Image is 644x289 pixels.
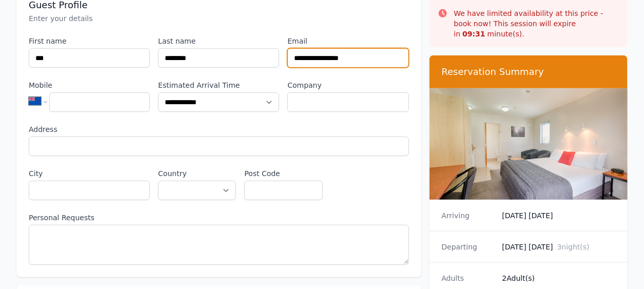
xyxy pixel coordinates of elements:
[29,80,150,90] label: Mobile
[430,88,628,200] img: Superior Studio
[442,242,494,252] dt: Departing
[287,36,408,46] label: Email
[158,80,279,90] label: Estimated Arrival Time
[442,210,494,221] dt: Arriving
[29,36,150,46] label: First name
[158,168,236,179] label: Country
[454,8,619,39] p: We have limited availability at this price - book now! This session will expire in minute(s).
[502,242,615,252] dd: [DATE] [DATE]
[29,168,150,179] label: City
[557,243,590,251] span: 3 night(s)
[158,36,279,46] label: Last name
[502,210,615,221] dd: [DATE] [DATE]
[462,30,485,38] strong: 09 : 31
[29,213,409,223] label: Personal Requests
[244,168,322,179] label: Post Code
[29,13,409,24] p: Enter your details
[442,273,494,283] dt: Adults
[502,273,615,283] dd: 2 Adult(s)
[442,66,615,78] h3: Reservation Summary
[29,124,409,134] label: Address
[287,80,408,90] label: Company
